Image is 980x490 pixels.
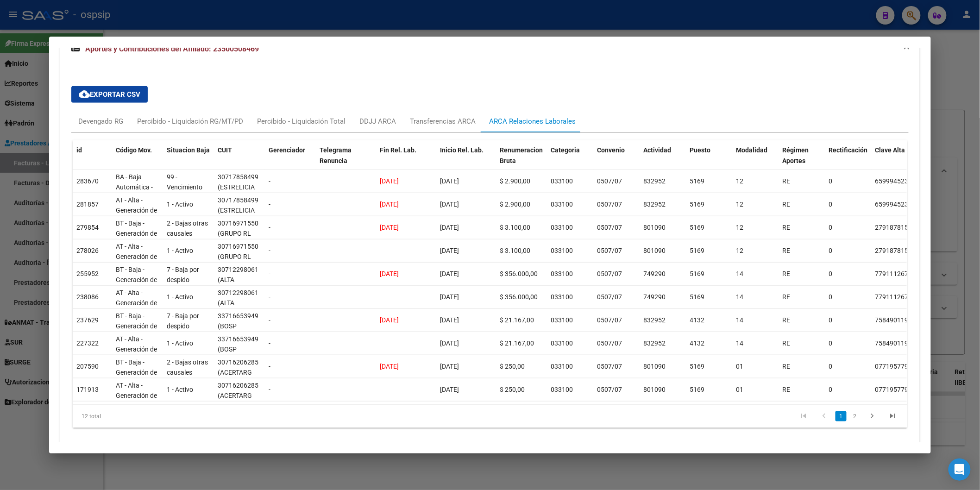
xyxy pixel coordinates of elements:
span: $ 356.000,00 [500,293,538,301]
span: Código Mov. [116,146,152,154]
span: 77911126729322591102 [875,270,949,277]
span: RE [783,339,791,347]
div: Transferencias ARCA [410,116,476,126]
span: 12 [736,247,744,254]
span: $ 250,00 [500,386,525,393]
span: 171913 [76,386,99,393]
span: 0507/07 [597,293,622,301]
span: 0507/07 [597,247,622,254]
span: 801090 [644,386,666,393]
span: [DATE] [440,224,459,231]
span: - [269,386,270,393]
span: [DATE] [440,177,459,185]
span: 0 [829,201,833,208]
span: 227322 [76,339,99,347]
span: 14 [736,339,744,347]
div: Open Intercom Messenger [949,459,971,481]
span: RE [783,270,791,277]
span: Situacion Baja [167,146,210,154]
datatable-header-cell: Fin Rel. Lab. [376,140,436,181]
span: 75849011989630531043 [875,339,949,347]
span: (ACERTARG S.A.S.) [218,369,252,387]
div: 30716206285 [218,380,258,391]
span: 5169 [690,363,705,370]
span: Gerenciador [269,146,305,154]
datatable-header-cell: Renumeracion Bruta [496,140,547,181]
span: 0507/07 [597,363,622,370]
span: 0 [829,224,833,231]
span: 0507/07 [597,386,622,393]
span: 279854 [76,224,99,231]
span: 832952 [644,177,666,185]
span: RE [783,386,791,393]
span: 283670 [76,177,99,185]
datatable-header-cell: Clave Alta [872,140,964,181]
span: 0507/07 [597,224,622,231]
span: Régimen Aportes [783,146,809,164]
div: Percibido - Liquidación RG/MT/PD [137,116,243,126]
span: 99 - Vencimiento de contrato a plazo fijo o determ., a tiempo compl. o parcial [167,173,207,244]
div: Aportes y Contribuciones del Afiliado: 23500508469 [60,64,920,450]
span: 281857 [76,201,99,208]
span: 1 - Activo [167,339,193,347]
div: 30716971550 [218,218,258,229]
span: 033100 [551,201,573,208]
span: RE [783,177,791,185]
span: 12 [736,201,744,208]
span: 77911126729322591102 [875,293,949,301]
span: 07719577980379057815 [875,386,949,393]
div: 30712298061 [218,264,258,275]
span: 033100 [551,293,573,301]
span: $ 3.100,00 [500,247,531,254]
span: 238086 [76,293,99,301]
span: - [269,316,270,324]
span: [DATE] [440,339,459,347]
span: 07719577980379057815 [875,363,949,370]
span: Renumeracion Bruta [500,146,543,164]
span: $ 250,00 [500,363,525,370]
span: [DATE] [440,293,459,301]
span: 0507/07 [597,177,622,185]
datatable-header-cell: Modalidad [733,140,779,181]
span: 255952 [76,270,99,277]
span: 749290 [644,293,666,301]
span: 01 [736,386,744,393]
span: [DATE] [440,201,459,208]
div: DDJJ ARCA [359,116,396,126]
span: Categoria [551,146,580,154]
span: AT - Alta - Generación de clave [116,335,157,364]
span: RE [783,201,791,208]
span: 033100 [551,224,573,231]
span: - [269,247,270,254]
span: 0507/07 [597,339,622,347]
span: $ 2.900,00 [500,177,531,185]
span: 65999452363867661201 [875,201,949,208]
span: 14 [736,270,744,277]
span: CUIT [218,146,232,154]
span: 7 - Baja por despido [167,266,199,284]
span: 5169 [690,386,705,393]
span: (BOSP ARGENTINA S.A.S.) [218,346,253,374]
span: 65999452363867661201 [875,177,949,185]
span: RE [783,224,791,231]
span: 5169 [690,201,705,208]
span: Clave Alta [875,146,905,154]
span: 033100 [551,316,573,324]
datatable-header-cell: Actividad [640,140,686,181]
span: [DATE] [380,224,399,231]
span: 0 [829,293,833,301]
span: 14 [736,293,744,301]
span: Rectificación [829,146,868,154]
span: AT - Alta - Generación de clave [116,289,157,318]
div: 12 total [73,405,238,428]
span: AT - Alta - Generación de clave [116,196,157,225]
a: go to previous page [815,411,833,421]
span: 749290 [644,270,666,277]
span: Exportar CSV [79,90,140,99]
span: (ALTA SEGURIDAD S.A.) [218,299,252,328]
span: [DATE] [380,363,399,370]
span: 207590 [76,363,99,370]
span: 2 - Bajas otras causales [167,358,208,377]
span: 4132 [690,339,705,347]
span: (ACERTARG S.A.S.) [218,392,252,410]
